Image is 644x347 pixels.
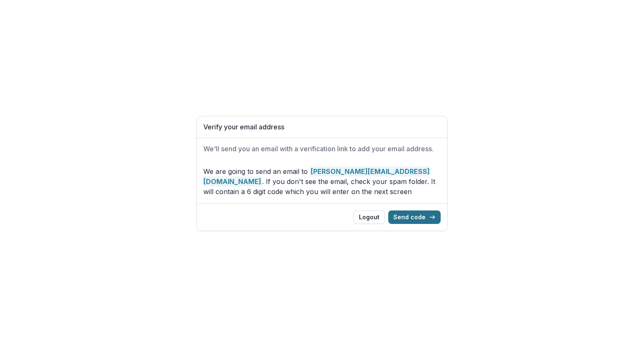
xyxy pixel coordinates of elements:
button: Logout [353,210,385,224]
p: We are going to send an email to . If you don't see the email, check your spam folder. It will co... [203,166,441,197]
h1: Verify your email address [203,123,441,131]
h2: We'll send you an email with a verification link to add your email address. [203,145,441,153]
button: Send code [388,210,441,224]
strong: [PERSON_NAME][EMAIL_ADDRESS][DOMAIN_NAME] [203,166,430,187]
